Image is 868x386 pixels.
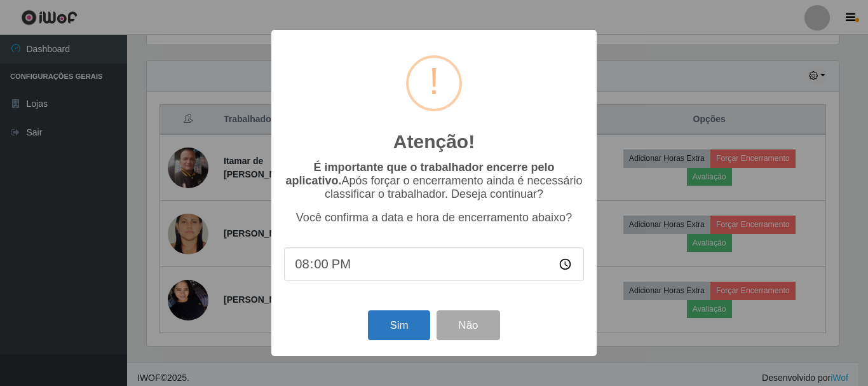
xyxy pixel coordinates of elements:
h2: Atenção! [393,130,475,153]
button: Não [437,310,499,340]
b: É importante que o trabalhador encerre pelo aplicativo. [285,161,554,187]
button: Sim [368,310,430,340]
p: Após forçar o encerramento ainda é necessário classificar o trabalhador. Deseja continuar? [284,161,584,201]
p: Você confirma a data e hora de encerramento abaixo? [284,211,584,224]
